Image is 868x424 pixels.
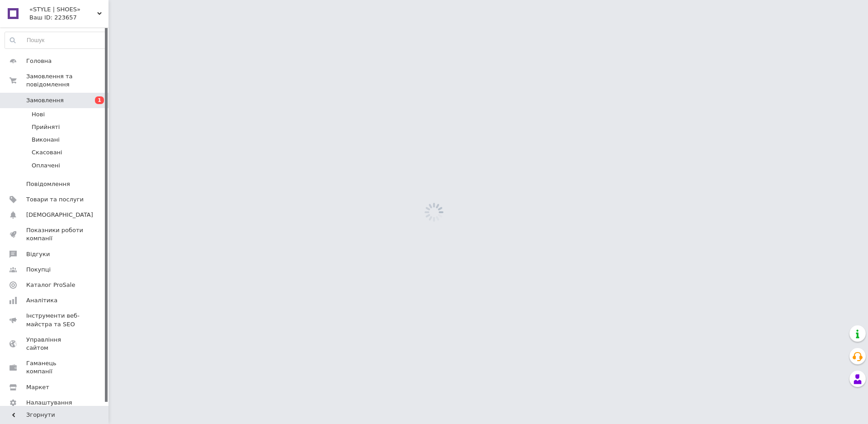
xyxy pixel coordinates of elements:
[26,312,84,328] span: Інструменти веб-майстра та SEO
[26,266,51,274] span: Покупці
[26,96,64,105] span: Замовлення
[32,136,60,144] span: Виконані
[26,180,70,188] span: Повідомлення
[26,72,108,89] span: Замовлення та повідомлення
[26,399,72,407] span: Налаштування
[26,359,84,376] span: Гаманець компанії
[26,383,49,391] span: Маркет
[95,96,104,104] span: 1
[26,296,57,305] span: Аналітика
[26,211,93,219] span: [DEMOGRAPHIC_DATA]
[26,226,84,243] span: Показники роботи компанії
[29,14,108,22] div: Ваш ID: 223657
[26,336,84,352] span: Управління сайтом
[26,57,52,65] span: Головна
[32,110,45,119] span: Нові
[32,148,62,157] span: Скасовані
[26,281,75,289] span: Каталог ProSale
[29,5,97,14] span: «STYLE | SHOES»
[32,162,60,170] span: Оплачені
[26,195,84,204] span: Товари та послуги
[26,250,50,258] span: Відгуки
[5,32,106,48] input: Пошук
[32,123,60,131] span: Прийняті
